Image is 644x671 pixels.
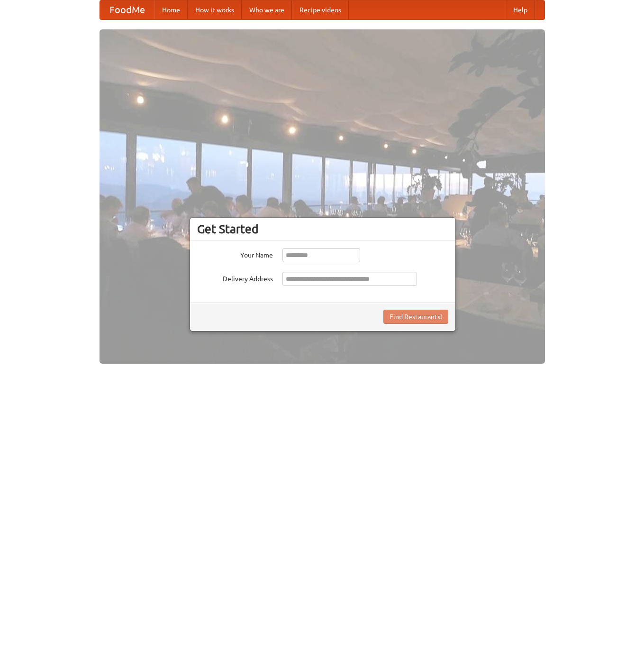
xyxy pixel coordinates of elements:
[383,310,448,324] button: Find Restaurants!
[197,272,273,284] label: Delivery Address
[242,0,292,19] a: Who we are
[197,222,448,236] h3: Get Started
[188,0,242,19] a: How it works
[100,0,154,19] a: FoodMe
[154,0,188,19] a: Home
[506,0,535,19] a: Help
[197,248,273,260] label: Your Name
[292,0,349,19] a: Recipe videos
